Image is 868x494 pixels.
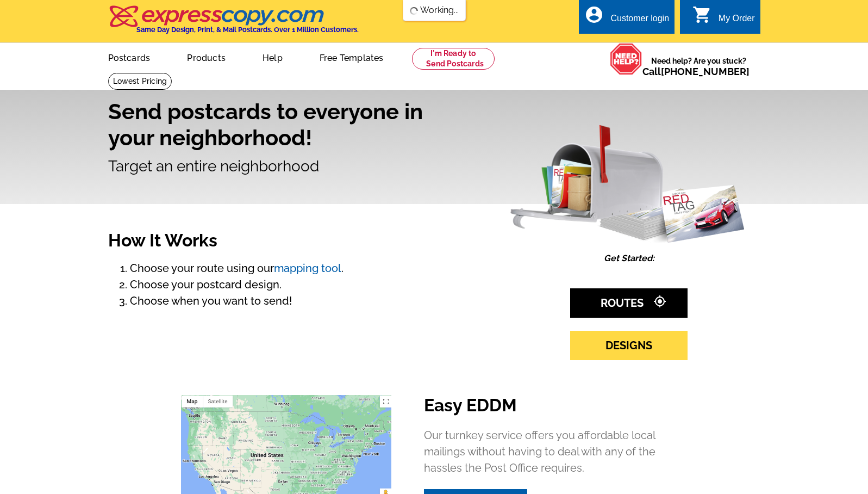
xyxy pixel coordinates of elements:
p: Target an entire neighborhood [108,155,760,178]
div: Customer login [610,14,669,29]
div: My Order [719,14,755,29]
i: gps_fixed [653,296,665,308]
a: account_circle Customer login [584,12,669,26]
i: account_circle [584,5,604,24]
li: Choose when you want to send! [130,293,480,309]
h1: Send postcards to everyone in your neighborhood! [108,98,434,151]
a: Help [245,44,300,70]
a: ROUTESgps_fixed [570,288,688,318]
h4: Same Day Design, Print, & Mail Postcards. Over 1 Million Customers. [136,26,359,34]
li: Choose your route using our . [130,260,480,276]
a: DESIGNS [570,331,688,360]
i: shopping_cart [692,5,712,24]
img: saturated-mail-marketing.png [510,125,744,243]
p: Our turnkey service offers you affordable local mailings without having to deal with any of the h... [424,423,687,480]
h2: How It Works [108,230,480,255]
a: Postcards [91,44,168,70]
a: Free Templates [302,44,401,70]
a: Products [170,44,243,70]
a: mapping tool [274,262,341,275]
a: Same Day Design, Print, & Mail Postcards. Over 1 Million Customers. [108,13,359,34]
a: [PHONE_NUMBER] [661,66,750,77]
li: Choose your postcard design. [130,276,480,293]
img: loading... [409,7,418,15]
a: shopping_cart My Order [692,12,755,26]
span: Need help? Are you stuck? [642,55,755,77]
h4: Get Started: [570,253,688,284]
img: help [610,43,642,75]
span: Call [642,66,750,77]
h2: Easy EDDM [424,395,687,418]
